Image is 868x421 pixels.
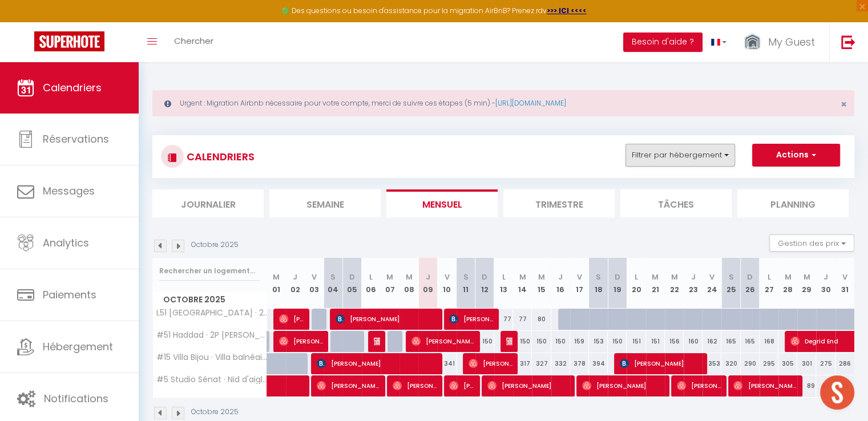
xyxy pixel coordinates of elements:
div: 151 [646,331,665,352]
span: [PERSON_NAME] [620,353,701,374]
a: ... My Guest [735,22,829,62]
span: [PERSON_NAME] [449,375,474,396]
abbr: M [519,272,526,282]
abbr: J [558,272,563,282]
div: 150 [475,331,494,352]
div: 332 [551,353,570,374]
div: 165 [721,331,740,352]
th: 31 [835,258,854,309]
button: Filtrer par hébergement [625,144,735,167]
abbr: V [709,272,714,282]
li: Journalier [152,189,264,217]
abbr: J [293,272,297,282]
div: 295 [760,353,778,374]
th: 26 [741,258,760,309]
span: #51 Haddad · 2P [PERSON_NAME], central 5 min de la mer/Clim & Balcon [155,331,269,339]
div: 305 [778,353,797,374]
button: Gestion des prix [769,234,854,252]
th: 23 [684,258,703,309]
div: 378 [570,353,589,374]
input: Rechercher un logement... [159,261,260,281]
span: [PERSON_NAME] [317,353,436,374]
th: 04 [324,258,342,309]
div: 77 [513,309,532,330]
span: My Guest [768,35,815,49]
span: #15 Villa Bijou · Villa balnéaire Promenade clim Vue Mer 6pers [155,353,269,362]
abbr: M [273,272,280,282]
abbr: M [671,272,677,282]
span: #5 Studio Sénat · Nid d'aigle 5mins de la Mer Clim coeur [GEOGRAPHIC_DATA] [155,375,269,384]
span: L51 [GEOGRAPHIC_DATA] · 2P [GEOGRAPHIC_DATA] View/Balcony &AC [155,309,269,317]
a: Chercher [165,22,222,62]
span: [PERSON_NAME] [411,330,474,352]
abbr: S [596,272,601,282]
th: 07 [381,258,399,309]
img: Super Booking [34,31,104,51]
th: 13 [494,258,513,309]
h3: CALENDRIERS [184,144,255,169]
th: 24 [703,258,721,309]
abbr: J [823,272,828,282]
th: 30 [816,258,835,309]
abbr: D [482,272,487,282]
span: [PERSON_NAME] [393,375,437,396]
span: Messages [43,184,95,198]
div: 150 [608,331,627,352]
strong: >>> ICI <<<< [547,6,587,15]
abbr: J [691,272,696,282]
th: 27 [760,258,778,309]
abbr: M [406,272,413,282]
span: Chercher [174,35,213,47]
th: 05 [342,258,361,309]
th: 06 [362,258,381,309]
th: 10 [437,258,456,309]
div: 394 [589,353,608,374]
button: Besoin d'aide ? [623,33,703,52]
span: Hébergement [43,339,113,354]
div: 327 [532,353,551,374]
abbr: L [502,272,506,282]
span: Paiements [43,288,96,302]
abbr: V [312,272,317,282]
abbr: D [349,272,355,282]
th: 02 [286,258,305,309]
div: 165 [741,331,760,352]
div: 150 [513,331,532,352]
th: 19 [608,258,627,309]
li: Mensuel [386,189,498,217]
th: 09 [418,258,437,309]
div: 77 [494,309,513,330]
img: ... [744,33,761,52]
span: Passage [PERSON_NAME] pour finition (pas de ménage nécessaire) [506,330,512,352]
abbr: L [369,272,373,282]
img: logout [841,35,855,49]
th: 14 [513,258,532,309]
abbr: S [330,272,336,282]
th: 01 [267,258,286,309]
div: 153 [589,331,608,352]
span: [PERSON_NAME] [582,375,664,396]
div: 275 [816,353,835,374]
span: [PERSON_NAME] [317,375,380,396]
th: 16 [551,258,570,309]
div: 353 [703,353,721,374]
abbr: M [538,272,545,282]
li: Semaine [269,189,381,217]
button: Actions [752,144,840,167]
span: Réservations [43,132,109,146]
div: 160 [684,331,703,352]
th: 29 [797,258,816,309]
a: [URL][DOMAIN_NAME] [495,98,566,108]
th: 21 [646,258,665,309]
div: 317 [513,353,532,374]
th: 08 [399,258,418,309]
abbr: M [386,272,393,282]
th: 20 [627,258,645,309]
span: Passage [PERSON_NAME] troue [374,330,380,352]
abbr: M [785,272,792,282]
div: 89 [797,375,816,396]
abbr: L [767,272,770,282]
span: [PERSON_NAME] [449,308,493,330]
div: 286 [835,353,854,374]
abbr: S [728,272,733,282]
